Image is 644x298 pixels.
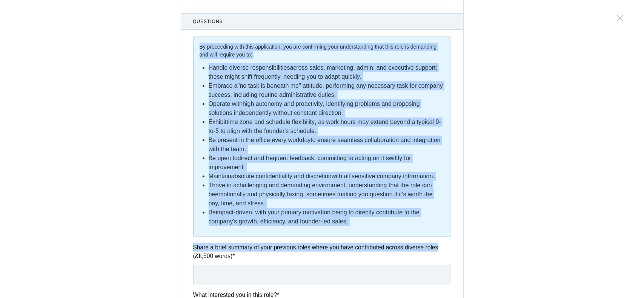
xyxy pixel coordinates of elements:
[209,208,445,226] li: Be , with your primary motivation being to directly contribute to the company's growth, efficienc...
[209,136,445,154] li: to ensure seamless collaboration and integration with the team.
[209,118,445,136] li: Exhibit , as work hours may extend beyond a typical 9-to-5 to align with the founder's schedule.
[209,154,445,172] li: Be open to , committing to acting on it swiftly for improvement.
[215,191,303,197] strong: emotionally and physically taxing
[209,81,445,99] li: Embrace a , performing any necessary task for company success, including routine administrative d...
[209,181,445,208] li: Thrive in a , understanding that the role can be , sometimes making you question if it's worth th...
[243,101,323,107] strong: high autonomy and proactivity
[209,172,445,181] li: Maintain with all sensitive company information.
[193,18,451,25] span: Questions
[238,83,323,89] strong: "no task is beneath me" attitude
[237,182,345,188] strong: challenging and demanding environment
[209,63,445,81] li: across sales, marketing, admin, and executive support; these might shift frequently, needing you ...
[200,44,437,58] strong: By proceeding with this application, you are confirming your understanding that this role is dema...
[193,243,451,261] label: Share a brief summary of your previous roles where you have contributed across diverse roles (&lt...
[209,99,445,118] li: Operate with , identifying problems and proposing solutions independently without constant direct...
[216,209,252,215] strong: impact-driven
[231,173,332,179] strong: absolute confidentiality and discretion
[238,155,314,161] strong: direct and frequent feedback
[209,64,290,71] strong: Handle diverse responsibilities
[209,137,311,143] strong: Be present in the office every workday
[227,119,315,125] strong: time zone and schedule flexibility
